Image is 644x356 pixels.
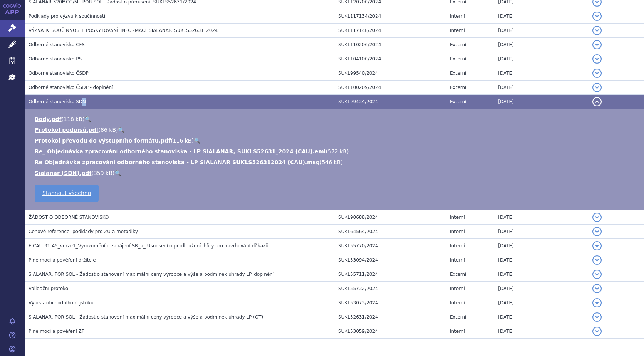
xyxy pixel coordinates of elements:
span: Externí [450,42,466,47]
span: Odborné stanovisko ČSDP - doplnění [29,85,113,90]
button: detail [592,241,602,250]
span: Validační protokol [29,286,70,291]
td: [DATE] [494,9,589,24]
td: [DATE] [494,225,589,239]
span: SIALANAR, POR SOL - Žádost o stanovení maximální ceny výrobce a výše a podmínek úhrady LP (OT) [29,314,263,320]
td: SUKL117134/2024 [334,9,446,24]
td: [DATE] [494,267,589,282]
td: SUKL99540/2024 [334,66,446,81]
span: Interní [450,257,465,263]
td: [DATE] [494,282,589,296]
a: 🔍 [118,127,124,133]
td: [DATE] [494,324,589,339]
span: Plné moci a pověření ZP [29,329,84,334]
button: detail [592,97,602,106]
button: detail [592,312,602,322]
button: detail [592,298,602,307]
span: Plné moci a pověření držitele [29,257,96,263]
td: SUKL55770/2024 [334,239,446,253]
td: [DATE] [494,239,589,253]
a: 🔍 [114,170,121,176]
td: SUKL110206/2024 [334,38,446,52]
td: SUKL117148/2024 [334,24,446,38]
span: ŽÁDOST O ODBORNÉ STANOVISKO [29,215,109,220]
li: ( ) [35,115,636,123]
td: SUKL100209/2024 [334,81,446,95]
span: Interní [450,243,465,249]
td: SUKL55711/2024 [334,267,446,282]
button: detail [592,83,602,92]
span: Odborné stanovisko ČSDP [29,71,89,76]
button: detail [592,327,602,336]
a: Protokol podpisů.pdf [35,127,99,133]
button: detail [592,227,602,236]
span: Interní [450,13,465,19]
li: ( ) [35,126,636,134]
span: Odborné stanovisko ČFS [29,42,85,47]
button: detail [592,69,602,78]
button: detail [592,40,602,49]
span: 546 kB [322,159,341,165]
button: detail [592,255,602,265]
td: [DATE] [494,253,589,267]
li: ( ) [35,169,636,177]
td: SUKL53059/2024 [334,324,446,339]
span: Odborné stanovisko PS [29,56,82,62]
td: [DATE] [494,310,589,324]
a: Stáhnout všechno [35,185,99,202]
td: SUKL55732/2024 [334,282,446,296]
button: detail [592,213,602,222]
span: 359 kB [94,170,112,176]
li: ( ) [35,158,636,166]
span: Externí [450,314,466,320]
span: Externí [450,71,466,76]
td: SUKL90688/2024 [334,210,446,225]
span: Interní [450,329,465,334]
a: 🔍 [194,138,200,144]
span: Výpis z obchodního rejstříku [29,300,94,306]
td: [DATE] [494,38,589,52]
span: SIALANAR, POR SOL - Žádost o stanovení maximální ceny výrobce a výše a podmínek úhrady LP_doplnění [29,272,274,277]
button: detail [592,12,602,21]
button: detail [592,26,602,35]
span: Interní [450,229,465,234]
td: [DATE] [494,81,589,95]
td: [DATE] [494,52,589,66]
td: SUKL53094/2024 [334,253,446,267]
a: Re Objednávka zpracování odborného stanoviska - LP SIALANAR SUKLS526312024 (CAU).msg [35,159,320,165]
button: detail [592,284,602,293]
td: SUKL53073/2024 [334,296,446,310]
a: Re_ Objednávka zpracování odborného stanoviska - LP SIALANAR, SUKLS52631_2024 (CAU).eml [35,148,326,154]
span: Odborné stanovisko SDN [29,99,86,104]
span: Externí [450,85,466,90]
a: Protokol převodu do výstupního formátu.pdf [35,138,171,144]
span: Externí [450,56,466,62]
span: Interní [450,215,465,220]
span: Externí [450,272,466,277]
span: 118 kB [64,116,82,122]
a: Sialanar (SDN).pdf [35,170,91,176]
span: 572 kB [328,148,347,154]
span: Podklady pro výzvu k součinnosti [29,13,105,19]
a: 🔍 [84,116,91,122]
button: detail [592,54,602,64]
td: [DATE] [494,210,589,225]
span: 86 kB [101,127,116,133]
a: Body.pdf [35,116,62,122]
td: SUKL52631/2024 [334,310,446,324]
td: [DATE] [494,296,589,310]
td: SUKL104100/2024 [334,52,446,66]
span: Cenové reference, podklady pro ZÚ a metodiky [29,229,138,234]
td: SUKL64564/2024 [334,225,446,239]
td: SUKL99434/2024 [334,95,446,109]
button: detail [592,270,602,279]
span: 116 kB [173,138,192,144]
li: ( ) [35,148,636,155]
span: F-CAU-31-45_verze1_Vyrozumění o zahájení SŘ_a_ Usnesení o prodloužení lhůty pro navrhování důkazů [29,243,268,249]
td: [DATE] [494,95,589,109]
li: ( ) [35,137,636,144]
span: Externí [450,99,466,104]
span: Interní [450,286,465,291]
span: Interní [450,28,465,33]
span: Interní [450,300,465,306]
